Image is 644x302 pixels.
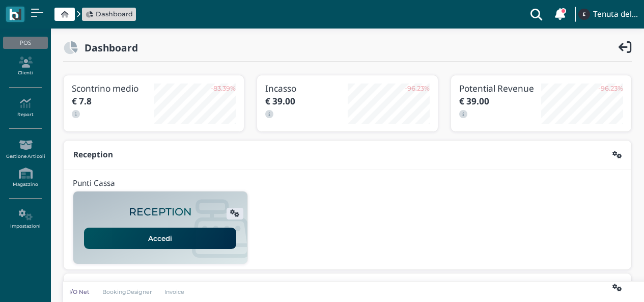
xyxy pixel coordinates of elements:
h4: Punti Cassa [73,179,115,188]
h2: Dashboard [78,42,138,53]
a: Gestione Articoli [3,135,47,163]
a: BookingDesigner [96,288,158,296]
b: € 7.8 [72,95,92,107]
h4: Tenuta del Barco [593,10,638,19]
a: Report [3,94,47,122]
p: I/O Net [69,288,90,296]
h2: RECEPTION [129,206,192,218]
h3: Scontrino medio [72,84,154,93]
b: € 39.00 [459,95,489,107]
img: logo [9,9,21,20]
a: Accedi [84,228,236,249]
b: Reception [73,149,113,160]
a: Clienti [3,52,47,80]
iframe: Help widget launcher [572,270,635,293]
div: POS [3,37,47,49]
a: Impostazioni [3,205,47,233]
b: € 39.00 [265,95,295,107]
a: Invoice [158,288,191,296]
a: ... Tenuta del Barco [577,2,638,26]
a: Magazzino [3,163,47,191]
h3: Incasso [265,84,347,93]
img: ... [578,9,590,20]
a: Dashboard [86,9,133,19]
h3: Potential Revenue [459,84,541,93]
span: Dashboard [96,9,133,19]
